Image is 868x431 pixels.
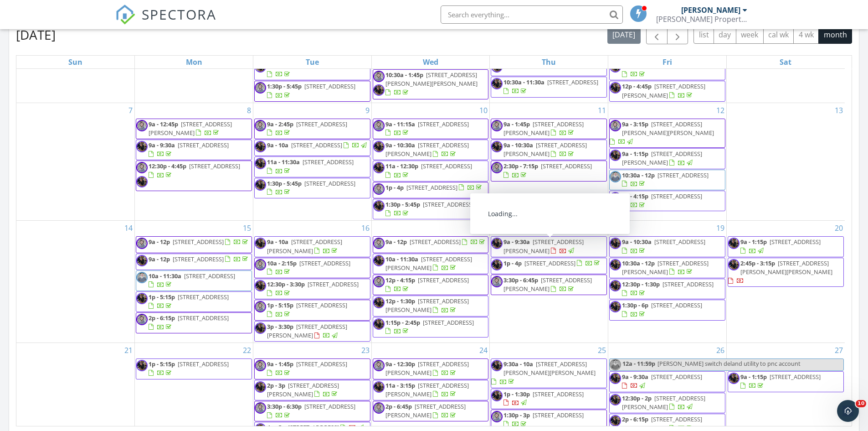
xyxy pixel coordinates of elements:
span: [STREET_ADDRESS][PERSON_NAME] [267,322,347,339]
a: Go to September 8, 2025 [245,103,253,118]
img: img_7986.jpeg [610,280,621,291]
span: 3p - 3:30p [267,322,293,331]
a: Go to September 15, 2025 [241,221,253,235]
a: 10:30a - 11:30a [STREET_ADDRESS] [491,77,607,97]
span: [STREET_ADDRESS] [654,238,705,246]
span: 9a - 12p [385,238,407,246]
button: day [714,26,736,44]
a: Go to September 14, 2025 [123,221,134,235]
img: mg633021.jpeg [373,71,385,82]
a: 9a - 9:30a [STREET_ADDRESS][PERSON_NAME] [503,238,584,254]
a: 12:30p - 1:30p [STREET_ADDRESS] [609,279,725,299]
span: [STREET_ADDRESS][PERSON_NAME] [503,276,592,293]
img: mg633021.jpeg [373,183,385,195]
td: Go to September 12, 2025 [608,103,727,221]
td: Go to September 13, 2025 [726,103,845,221]
a: 9a - 10:30a [STREET_ADDRESS][PERSON_NAME] [385,141,469,158]
img: img_7986.jpeg [373,141,385,152]
img: mg633021.jpeg [610,120,621,131]
a: 10:30a - 1:45p [STREET_ADDRESS][PERSON_NAME][PERSON_NAME] [373,69,489,99]
a: Go to September 10, 2025 [478,103,489,118]
span: [STREET_ADDRESS] [291,141,342,149]
span: [STREET_ADDRESS][PERSON_NAME] [622,82,705,99]
a: 9a - 11:15a [STREET_ADDRESS] [373,119,489,139]
a: Go to September 17, 2025 [478,221,489,235]
button: Previous month [646,26,668,44]
a: 12p - 4:45p [STREET_ADDRESS][PERSON_NAME] [609,81,725,101]
img: mg633021.jpeg [136,238,148,249]
span: 9a - 3:15p [622,120,648,128]
span: [STREET_ADDRESS] [547,78,598,86]
span: [STREET_ADDRESS][PERSON_NAME] [385,255,472,272]
img: img_7986.jpeg [373,318,385,330]
a: 9a - 12p [STREET_ADDRESS] [373,236,489,253]
img: img_7986.jpeg [728,238,740,249]
a: 1p - 5:15p [STREET_ADDRESS] [149,293,229,310]
span: SPECTORA [142,5,216,24]
span: [STREET_ADDRESS] [423,318,474,327]
span: 12p - 4:15p [385,276,415,284]
span: 9a - 10:30a [385,141,415,149]
a: 2:30p - 7:15p [STREET_ADDRESS] [491,161,607,181]
td: Go to September 17, 2025 [371,221,490,343]
a: 1p - 4p [STREET_ADDRESS] [491,258,607,274]
a: 11a - 11:30a [STREET_ADDRESS] [254,156,370,177]
a: 9a - 12p [STREET_ADDRESS] [149,255,250,263]
a: Sunday [67,56,84,68]
span: 9a - 1:45p [503,120,530,128]
a: Go to September 9, 2025 [364,103,371,118]
a: 2p - 6:15p [STREET_ADDRESS] [136,312,252,333]
span: 10a - 2:15p [267,259,297,267]
span: 12:30p - 4:45p [149,162,186,170]
span: [STREET_ADDRESS] [421,162,472,170]
a: 9a - 11:15a [STREET_ADDRESS] [385,120,469,137]
a: 9a - 1:15p [STREET_ADDRESS] [609,60,725,80]
img: img_7986.jpeg [255,238,266,249]
a: 9a - 10a [STREET_ADDRESS][PERSON_NAME] [254,236,370,257]
img: mg633021.jpeg [255,259,266,270]
a: 12:30p - 1:30p [STREET_ADDRESS] [622,280,714,297]
a: Go to September 13, 2025 [833,103,845,118]
a: 10a - 2:15p [STREET_ADDRESS] [267,259,350,276]
span: [STREET_ADDRESS] [308,280,359,288]
a: 9a - 10a [STREET_ADDRESS] [267,141,368,149]
span: [STREET_ADDRESS] [541,162,592,170]
span: [STREET_ADDRESS] [524,259,575,267]
a: 9a - 10:30a [STREET_ADDRESS][PERSON_NAME] [491,140,607,160]
a: 9a - 1:15p [STREET_ADDRESS][PERSON_NAME] [622,150,702,166]
img: img_7986.jpeg [255,141,266,152]
a: 10a - 11:30a [STREET_ADDRESS][PERSON_NAME] [385,255,472,272]
span: 12:30p - 3:30p [267,280,305,288]
td: Go to September 9, 2025 [253,103,371,221]
a: 9a - 2:45p [STREET_ADDRESS] [267,120,347,137]
td: Go to September 15, 2025 [135,221,253,343]
a: 9a - 3:15p [STREET_ADDRESS][PERSON_NAME][PERSON_NAME] [610,120,714,145]
span: [STREET_ADDRESS][PERSON_NAME] [385,141,469,158]
span: [STREET_ADDRESS] [178,314,229,322]
span: [STREET_ADDRESS][PERSON_NAME] [622,259,709,276]
span: 12p - 4:45p [622,82,652,90]
span: [STREET_ADDRESS][PERSON_NAME] [503,238,584,254]
a: 10a - 11:30a [STREET_ADDRESS] [136,270,252,291]
a: 1:30p - 5:45p [STREET_ADDRESS] [267,179,355,196]
span: 10:30a - 12p [622,171,655,179]
span: [STREET_ADDRESS] [657,171,709,179]
span: [STREET_ADDRESS] [423,200,474,208]
a: 12p - 4:15p [STREET_ADDRESS] [385,276,469,293]
a: 9a - 10:30a [STREET_ADDRESS][PERSON_NAME] [503,141,587,158]
a: 1:30p - 5:45p [STREET_ADDRESS] [254,178,370,198]
a: 9a - 10:30a [STREET_ADDRESS] [609,236,725,257]
a: 10:30a - 11:30a [STREET_ADDRESS] [503,78,598,95]
span: [STREET_ADDRESS] [173,255,224,263]
span: [STREET_ADDRESS] [418,120,469,128]
img: mg633021.jpeg [255,82,266,93]
a: 3:30p - 6:45p [STREET_ADDRESS][PERSON_NAME] [491,275,607,295]
a: 10:30a - 12p [STREET_ADDRESS] [622,171,709,188]
img: mg633021.jpeg [373,238,385,249]
img: mg633025.jpeg [610,171,621,182]
td: Go to September 8, 2025 [135,103,253,221]
td: Go to September 18, 2025 [490,221,608,343]
img: img_7986.jpeg [136,255,148,266]
a: 1p - 4p [STREET_ADDRESS] [373,182,489,198]
button: Next month [667,26,688,44]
